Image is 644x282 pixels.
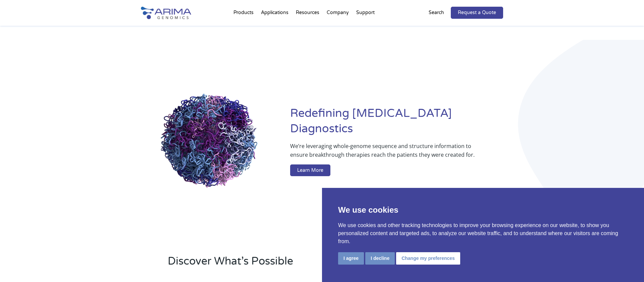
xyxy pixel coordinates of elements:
[290,142,476,164] p: We’re leveraging whole-genome sequence and structure information to ensure breakthrough therapies...
[451,7,503,19] a: Request a Quote
[338,204,628,216] p: We use cookies
[338,221,628,245] p: We use cookies and other tracking technologies to improve your browsing experience on our website...
[429,8,444,17] p: Search
[290,164,330,177] a: Learn More
[141,7,191,19] img: Arima-Genomics-logo
[290,106,503,142] h1: Redefining [MEDICAL_DATA] Diagnostics
[168,254,408,274] h2: Discover What’s Possible
[396,252,460,265] button: Change my preferences
[338,252,364,265] button: I agree
[365,252,395,265] button: I decline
